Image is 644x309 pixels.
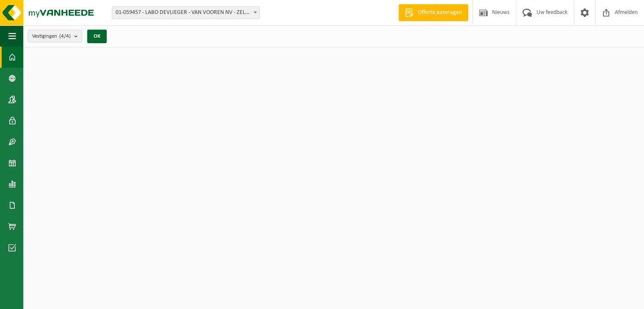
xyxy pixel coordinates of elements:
button: Vestigingen(4/4) [28,30,82,42]
button: OK [87,30,107,43]
span: 01-059457 - LABO DEVLIEGER - VAN VOOREN NV - ZELZATE [112,6,260,19]
span: 01-059457 - LABO DEVLIEGER - VAN VOOREN NV - ZELZATE [112,7,260,19]
a: Offerte aanvragen [398,4,468,21]
count: (4/4) [59,33,71,39]
span: Vestigingen [32,30,71,43]
span: Offerte aanvragen [416,8,464,17]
